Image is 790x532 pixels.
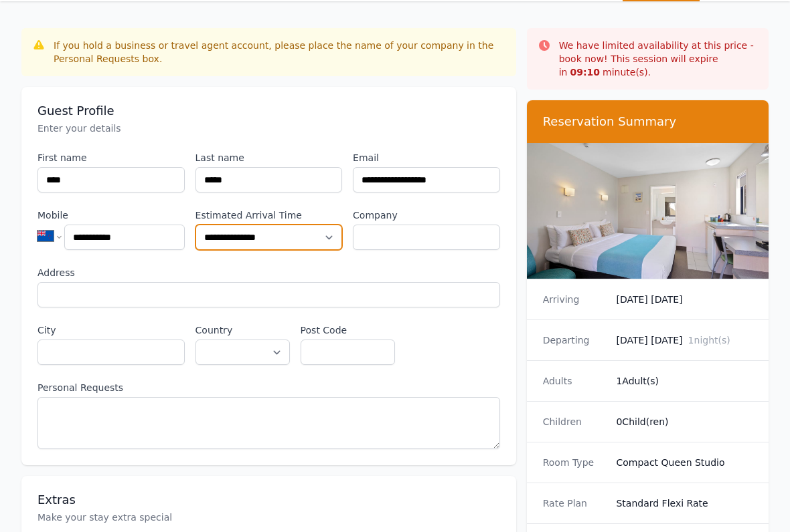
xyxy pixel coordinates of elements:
[37,103,500,119] h3: Guest Profile
[616,374,753,388] dd: 1 Adult(s)
[543,456,606,469] dt: Room Type
[559,39,758,79] p: We have limited availability at this price - book now! This session will expire in minute(s).
[616,415,753,428] dd: 0 Child(ren)
[543,415,606,428] dt: Children
[37,381,500,394] label: Personal Requests
[301,323,395,337] label: Post Code
[616,456,753,469] dd: Compact Queen Studio
[37,209,185,222] label: Mobile
[616,497,753,510] dd: Standard Flexi Rate
[543,293,606,306] dt: Arriving
[195,151,343,164] label: Last name
[543,374,606,388] dt: Adults
[616,334,753,347] dd: [DATE] [DATE]
[353,151,500,164] label: Email
[37,492,500,508] h3: Extras
[543,497,606,510] dt: Rate Plan
[37,151,185,164] label: First name
[570,67,600,78] strong: 09 : 10
[37,323,185,337] label: City
[543,114,753,130] h3: Reservation Summary
[527,143,769,279] img: Compact Queen Studio
[543,334,606,347] dt: Departing
[195,323,290,337] label: Country
[195,209,343,222] label: Estimated Arrival Time
[688,335,730,346] span: 1 night(s)
[353,209,500,222] label: Company
[37,122,500,135] p: Enter your details
[54,39,505,65] div: If you hold a business or travel agent account, please place the name of your company in the Pers...
[616,293,753,306] dd: [DATE] [DATE]
[37,266,500,279] label: Address
[37,511,500,524] p: Make your stay extra special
